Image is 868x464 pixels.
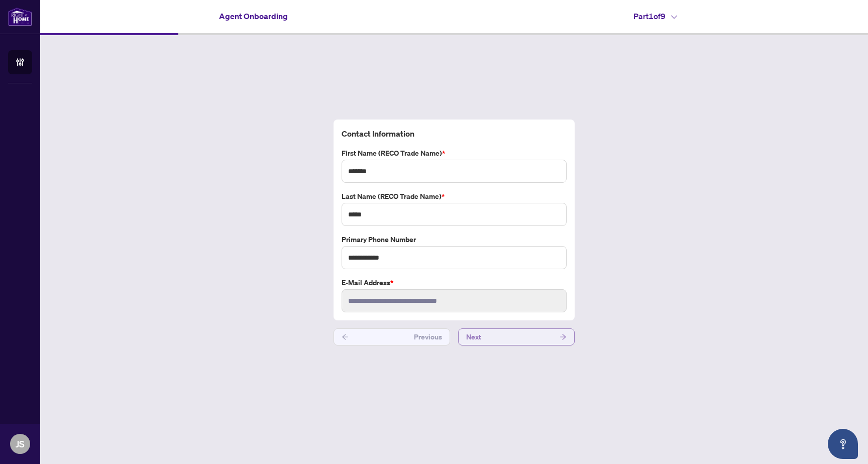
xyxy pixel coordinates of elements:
h4: Part 1 of 9 [633,10,677,22]
button: Previous [334,328,450,345]
label: Last Name (RECO Trade Name) [342,191,567,202]
span: arrow-right [560,333,567,340]
label: First Name (RECO Trade Name) [342,148,567,159]
button: Open asap [828,429,858,459]
label: E-mail Address [342,277,567,288]
span: Next [466,329,481,345]
img: logo [8,8,32,26]
label: Primary Phone Number [342,234,567,245]
h4: Contact Information [342,128,567,140]
button: Next [458,328,575,345]
h4: Agent Onboarding [219,10,288,22]
span: JS [16,437,25,451]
